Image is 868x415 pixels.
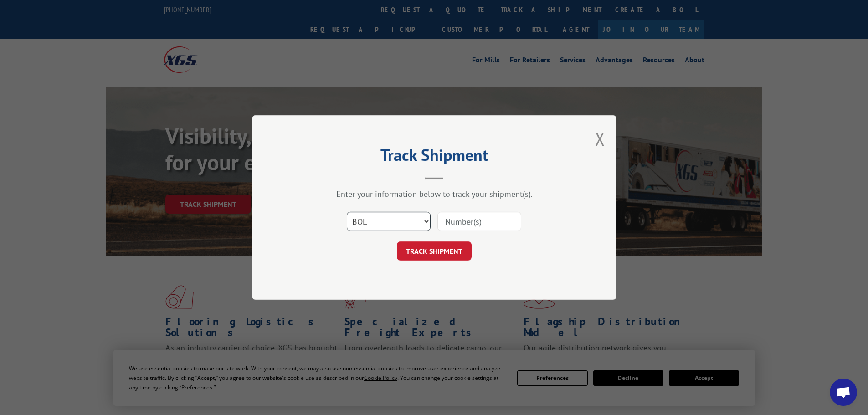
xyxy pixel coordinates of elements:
button: Close modal [595,127,605,151]
button: TRACK SHIPMENT [397,241,472,261]
div: Open chat [830,379,857,406]
input: Number(s) [437,212,521,231]
div: Enter your information below to track your shipment(s). [298,189,571,199]
h2: Track Shipment [298,149,571,166]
